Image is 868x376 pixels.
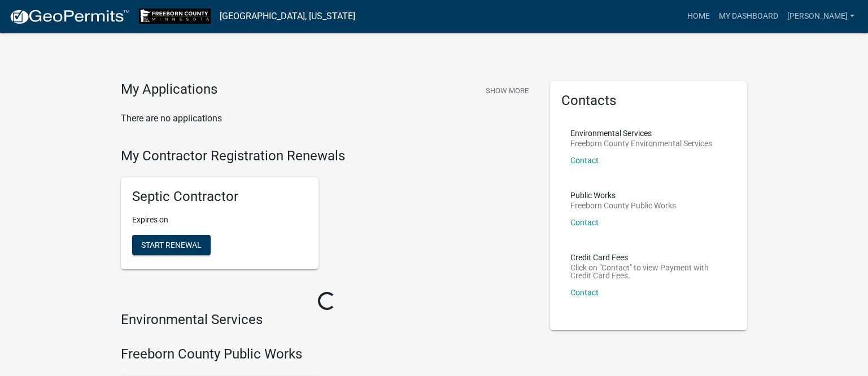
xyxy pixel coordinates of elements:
[132,189,307,205] h5: Septic Contractor
[132,235,211,255] button: Start Renewal
[139,8,211,24] img: Freeborn County, Minnesota
[481,81,533,100] button: Show More
[570,129,712,137] p: Environmental Services
[132,214,307,226] p: Expires on
[714,6,783,27] a: My Dashboard
[570,202,676,209] p: Freeborn County Public Works
[121,312,533,328] h4: Environmental Services
[570,156,599,165] a: Contact
[220,7,355,26] a: [GEOGRAPHIC_DATA], [US_STATE]
[570,191,676,199] p: Public Works
[783,6,859,27] a: [PERSON_NAME]
[561,93,736,109] h5: Contacts
[570,288,599,297] a: Contact
[121,148,533,164] h4: My Contractor Registration Renewals
[683,6,714,27] a: Home
[570,264,727,279] p: Click on "Contact" to view Payment with Credit Card Fees.
[121,148,533,279] wm-registration-list-section: My Contractor Registration Renewals
[141,241,202,250] span: Start Renewal
[570,218,599,227] a: Contact
[570,139,712,147] p: Freeborn County Environmental Services
[121,112,533,125] p: There are no applications
[121,346,533,362] h4: Freeborn County Public Works
[570,253,727,261] p: Credit Card Fees
[121,81,217,98] h4: My Applications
